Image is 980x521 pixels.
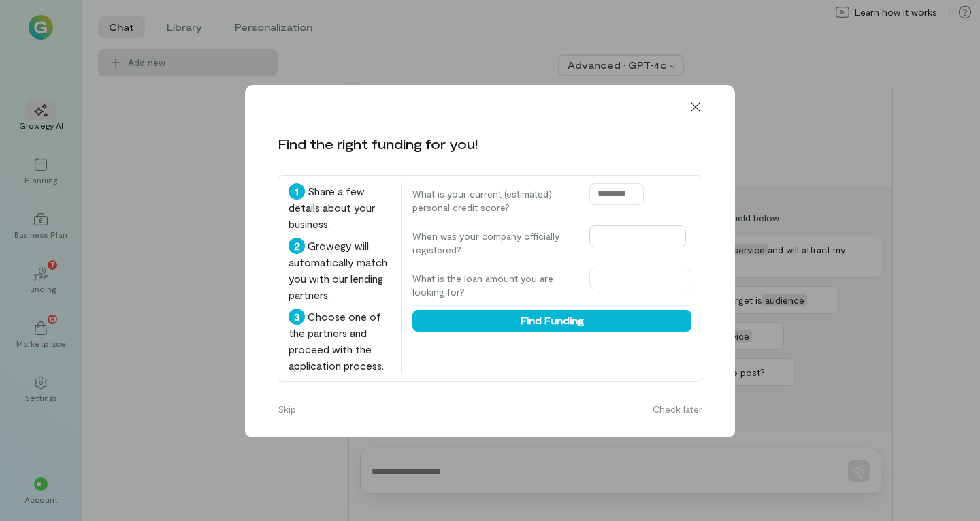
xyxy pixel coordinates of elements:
[289,183,305,200] div: 1
[289,183,390,232] div: Share a few details about your business.
[278,134,478,153] div: Find the right funding for you!
[412,230,576,257] label: When was your company officially registered?
[289,309,305,325] div: 3
[412,187,576,215] label: What is your current (estimated) personal credit score?
[269,398,304,420] button: Skip
[644,398,710,420] button: Check later
[412,272,576,299] label: What is the loan amount you are looking for?
[289,238,390,303] div: Growegy will automatically match you with our lending partners.
[412,310,691,332] button: Find Funding
[289,309,390,374] div: Choose one of the partners and proceed with the application process.
[289,238,305,254] div: 2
